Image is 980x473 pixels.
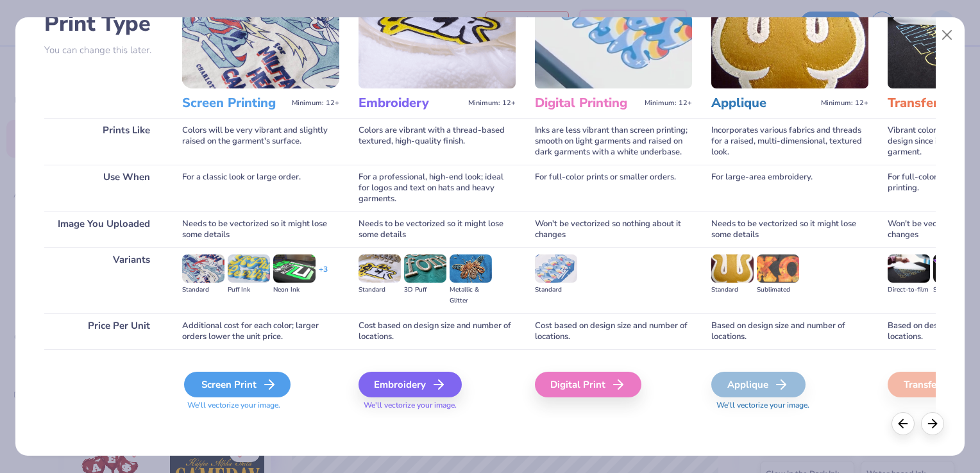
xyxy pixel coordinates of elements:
[711,118,868,165] div: Incorporates various fabrics and threads for a raised, multi-dimensional, textured look.
[182,313,339,349] div: Additional cost for each color; larger orders lower the unit price.
[44,165,163,212] div: Use When
[359,313,516,349] div: Cost based on design size and number of locations.
[535,95,639,112] h3: Digital Printing
[711,212,868,247] div: Needs to be vectorized so it might lose some details
[404,285,446,295] div: 3D Puff
[645,99,692,108] span: Minimum: 12+
[935,23,959,47] button: Close
[450,254,492,283] img: Metallic & Glitter
[757,254,799,283] img: Sublimated
[821,99,868,108] span: Minimum: 12+
[44,212,163,247] div: Image You Uploaded
[273,285,316,295] div: Neon Ink
[450,285,492,306] div: Metallic & Glitter
[182,165,339,212] div: For a classic look or large order.
[359,254,401,283] img: Standard
[711,313,868,349] div: Based on design size and number of locations.
[535,285,577,295] div: Standard
[182,212,339,247] div: Needs to be vectorized so it might lose some details
[888,285,930,295] div: Direct-to-film
[44,247,163,313] div: Variants
[182,400,339,411] span: We'll vectorize your image.
[359,400,516,411] span: We'll vectorize your image.
[184,372,291,397] div: Screen Print
[711,400,868,411] span: We'll vectorize your image.
[535,118,692,165] div: Inks are less vibrant than screen printing; smooth on light garments and raised on dark garments ...
[711,95,816,112] h3: Applique
[535,254,577,283] img: Standard
[711,254,754,283] img: Standard
[535,313,692,349] div: Cost based on design size and number of locations.
[711,372,806,397] div: Applique
[757,285,799,295] div: Sublimated
[228,254,270,283] img: Puff Ink
[228,285,270,295] div: Puff Ink
[535,372,641,397] div: Digital Print
[359,165,516,212] div: For a professional, high-end look; ideal for logos and text on hats and heavy garments.
[319,264,328,286] div: + 3
[273,254,316,283] img: Neon Ink
[44,45,163,56] p: You can change this later.
[933,285,976,295] div: Supacolor
[711,285,754,295] div: Standard
[359,372,462,397] div: Embroidery
[535,212,692,247] div: Won't be vectorized so nothing about it changes
[711,165,868,212] div: For large-area embroidery.
[535,165,692,212] div: For full-color prints or smaller orders.
[933,254,976,283] img: Supacolor
[359,285,401,295] div: Standard
[182,95,287,112] h3: Screen Printing
[359,95,463,112] h3: Embroidery
[292,99,339,108] span: Minimum: 12+
[182,118,339,165] div: Colors will be very vibrant and slightly raised on the garment's surface.
[182,285,224,295] div: Standard
[888,254,930,283] img: Direct-to-film
[468,99,516,108] span: Minimum: 12+
[44,313,163,349] div: Price Per Unit
[359,118,516,165] div: Colors are vibrant with a thread-based textured, high-quality finish.
[182,254,224,283] img: Standard
[44,118,163,165] div: Prints Like
[404,254,446,283] img: 3D Puff
[359,212,516,247] div: Needs to be vectorized so it might lose some details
